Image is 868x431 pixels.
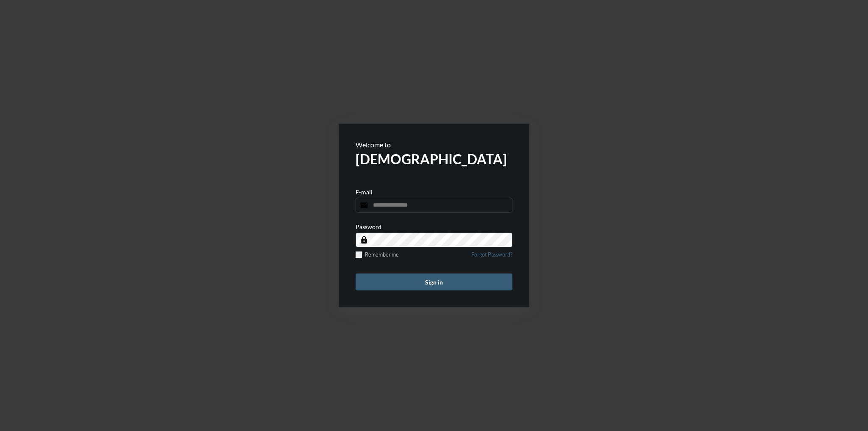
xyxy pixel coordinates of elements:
[356,188,373,196] p: E-mail
[356,223,381,230] p: Password
[356,151,512,167] h2: [DEMOGRAPHIC_DATA]
[356,251,399,258] label: Remember me
[356,141,512,149] p: Welcome to
[356,274,512,290] button: Sign in
[471,251,512,263] a: Forgot Password?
